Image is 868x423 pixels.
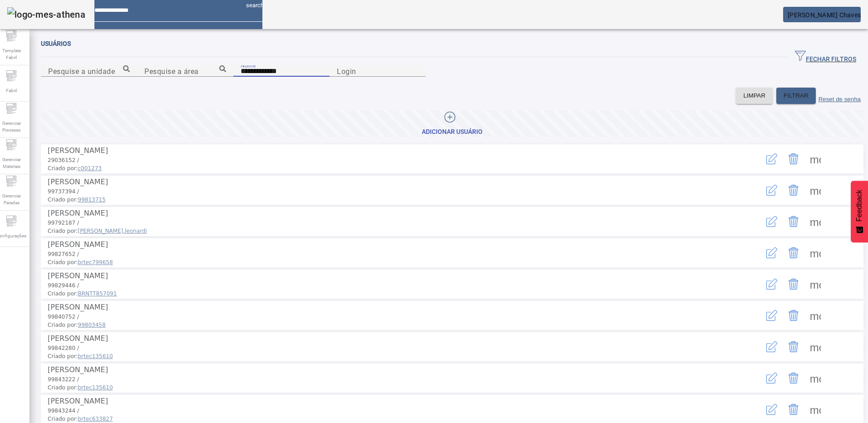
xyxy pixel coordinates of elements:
span: Criado por: [48,290,725,298]
button: Delete [783,367,804,389]
span: 99829446 / [48,282,79,289]
label: Reset de senha [819,96,861,103]
div: Adicionar Usuário [422,128,483,137]
span: Criado por: [48,352,725,360]
span: Criado por: [48,321,725,329]
span: [PERSON_NAME] [48,177,108,186]
button: LIMPAR [736,88,773,104]
span: [PERSON_NAME] [48,146,108,155]
button: Delete [783,148,804,170]
button: Mais [804,242,826,264]
button: Feedback - Mostrar pesquisa [851,181,868,242]
span: Criado por: [48,227,725,235]
button: Delete [783,336,804,358]
input: Number [48,66,130,77]
mat-label: Login [337,67,356,75]
span: 99737394 / [48,188,79,195]
button: Mais [804,211,826,232]
button: Reset de senha [816,88,863,104]
span: Criado por: [48,415,725,423]
span: brtec135610 [78,353,113,359]
span: Feedback [855,190,863,221]
span: FECHAR FILTROS [795,50,856,64]
span: 99843244 / [48,408,79,414]
span: [PERSON_NAME].leonardi [78,228,147,234]
span: LIMPAR [743,91,765,100]
span: 99803458 [78,322,106,328]
span: [PERSON_NAME] [48,271,108,280]
span: Criado por: [48,258,725,266]
button: Mais [804,336,826,358]
span: 99843222 / [48,376,79,383]
mat-label: Nome [241,62,256,68]
button: Mais [804,367,826,389]
button: Delete [783,179,804,201]
span: c001273 [78,165,102,172]
span: BRNTT857091 [78,290,117,297]
span: 99792187 / [48,220,79,226]
span: brtec799658 [78,259,113,266]
button: Mais [804,305,826,326]
img: logo-mes-athena [7,7,85,22]
span: 99827652 / [48,251,79,257]
span: 99813715 [78,197,106,203]
button: Delete [783,211,804,232]
span: [PERSON_NAME] [48,334,108,343]
button: FILTRAR [776,88,816,104]
span: brtec135610 [78,384,113,391]
mat-label: Pesquise a área [144,67,199,75]
button: Mais [804,273,826,295]
span: Usuários [41,40,71,47]
button: Delete [783,305,804,326]
button: Mais [804,398,826,420]
span: [PERSON_NAME] [48,303,108,311]
span: [PERSON_NAME] [48,240,108,249]
button: Mais [804,148,826,170]
span: Criado por: [48,196,725,204]
span: 99840752 / [48,314,79,320]
span: [PERSON_NAME] [48,365,108,374]
mat-label: Pesquise a unidade [48,67,115,75]
button: Delete [783,273,804,295]
button: Mais [804,179,826,201]
button: FECHAR FILTROS [788,49,863,65]
span: 99842280 / [48,345,79,351]
span: FILTRAR [784,91,809,100]
button: Delete [783,398,804,420]
input: Number [144,66,226,77]
span: [PERSON_NAME] [48,397,108,405]
button: Adicionar Usuário [41,111,863,137]
span: brtec633827 [78,416,113,422]
span: 29036152 / [48,157,79,163]
span: [PERSON_NAME] Chaves [788,11,861,19]
span: Criado por: [48,384,725,392]
span: Criado por: [48,164,725,172]
span: [PERSON_NAME] [48,209,108,217]
button: Delete [783,242,804,264]
span: Fabril [3,84,20,97]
